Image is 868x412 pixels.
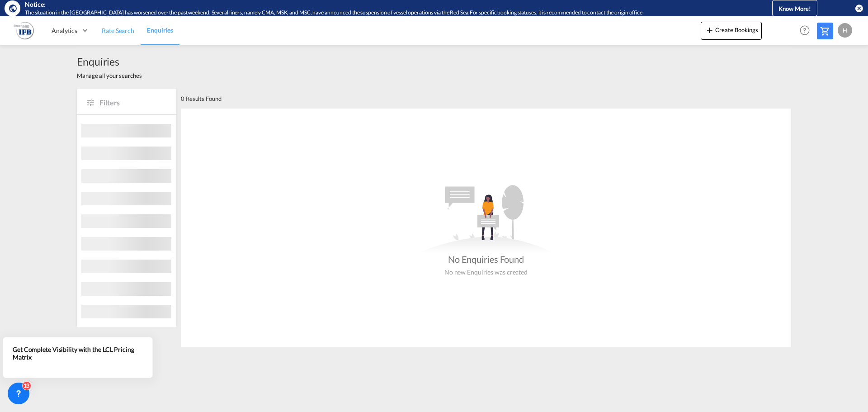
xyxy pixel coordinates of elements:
[704,24,715,35] md-icon: icon-plus 400-fg
[418,185,554,253] md-icon: assets/icons/custom/empty_quotes.svg
[778,5,811,12] span: Know More!
[147,26,173,34] span: Enquiries
[77,71,142,80] span: Manage all your searches
[45,16,95,45] div: Analytics
[77,54,142,69] span: Enquiries
[99,98,167,108] span: Filters
[95,16,141,45] a: Rate Search
[797,23,812,38] span: Help
[838,23,852,38] div: H
[448,253,524,265] div: No Enquiries Found
[444,265,528,277] div: No new Enquiries was created
[102,27,134,34] span: Rate Search
[181,89,222,109] div: 0 Results Found
[52,26,77,35] span: Analytics
[141,16,179,45] a: Enquiries
[14,20,34,41] img: b628ab10256c11eeb52753acbc15d091.png
[25,9,735,17] div: The situation in the Red Sea has worsened over the past weekend. Several liners, namely CMA, MSK,...
[8,4,17,13] md-icon: icon-earth
[854,4,863,13] button: icon-close-circle
[797,23,817,39] div: Help
[701,22,762,40] button: icon-plus 400-fgCreate Bookings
